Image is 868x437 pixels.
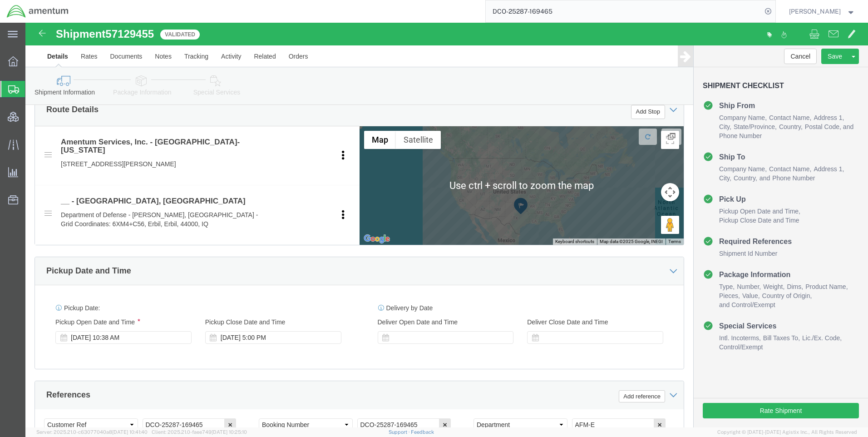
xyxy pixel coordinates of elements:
a: Support [389,429,411,435]
span: [DATE] 10:25:10 [212,429,247,435]
iframe: FS Legacy Container [25,23,868,427]
span: [DATE] 10:41:40 [112,429,148,435]
a: Feedback [411,429,434,435]
span: Server: 2025.21.0-c63077040a8 [36,429,148,435]
button: [PERSON_NAME] [789,6,856,17]
span: Client: 2025.21.0-faee749 [152,429,247,435]
span: Copyright © [DATE]-[DATE] Agistix Inc., All Rights Reserved [717,428,857,436]
img: logo [6,5,69,18]
input: Search for shipment number, reference number [486,0,762,22]
span: Ray Cheatteam [789,6,841,16]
